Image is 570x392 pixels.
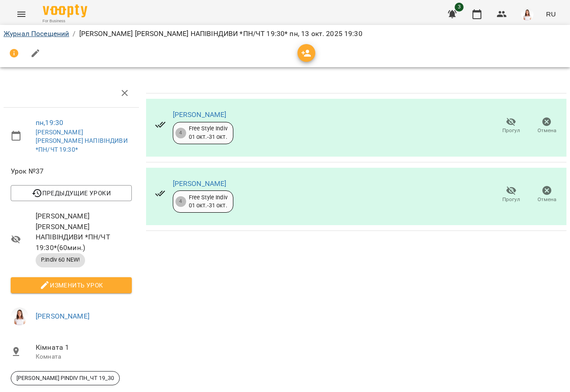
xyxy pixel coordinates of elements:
[18,280,125,291] span: Изменить урок
[537,196,556,203] span: Отмена
[546,9,556,19] span: RU
[529,113,565,138] button: Отмена
[542,6,559,22] button: RU
[43,18,87,24] span: For Business
[189,125,228,141] div: Free Style Indiv 01 окт. - 31 окт.
[455,3,464,12] span: 3
[36,256,85,264] span: P.Indiv 60 NEW!
[11,307,28,325] img: 08a8fea649eb256ac8316bd63965d58e.jpg
[18,188,125,198] span: Предыдущие уроки
[11,4,32,25] button: Menu
[175,128,186,138] div: 4
[493,182,529,207] button: Прогул
[189,194,228,210] div: Free Style Indiv 01 окт. - 31 окт.
[173,179,227,188] a: [PERSON_NAME]
[173,110,227,119] a: [PERSON_NAME]
[11,185,132,201] button: Предыдущие уроки
[36,312,90,320] a: [PERSON_NAME]
[36,118,63,127] a: пн , 19:30
[529,182,565,207] button: Отмена
[36,342,132,353] span: Кімната 1
[502,127,520,134] span: Прогул
[11,371,120,385] div: [PERSON_NAME] PINDIV ПН_ЧТ 19_30
[11,374,119,382] span: [PERSON_NAME] PINDIV ПН_ЧТ 19_30
[175,196,186,207] div: 4
[79,28,362,39] p: [PERSON_NAME] [PERSON_NAME] НАПІВІНДИВИ *ПН/ЧТ 19:30* пн, 13 окт. 2025 19:30
[36,352,132,361] p: Комната
[502,196,520,203] span: Прогул
[521,8,533,20] img: 08a8fea649eb256ac8316bd63965d58e.jpg
[36,129,128,153] a: [PERSON_NAME] [PERSON_NAME] НАПІВІНДИВИ *ПН/ЧТ 19:30*
[73,28,75,39] li: /
[4,29,69,38] a: Журнал Посещений
[11,277,132,293] button: Изменить урок
[493,113,529,138] button: Прогул
[537,127,556,134] span: Отмена
[43,4,87,17] img: Voopty Logo
[11,166,132,177] span: Урок №37
[36,211,132,253] span: [PERSON_NAME] [PERSON_NAME] НАПІВІНДИВИ *ПН/ЧТ 19:30* ( 60 мин. )
[4,28,566,39] nav: breadcrumb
